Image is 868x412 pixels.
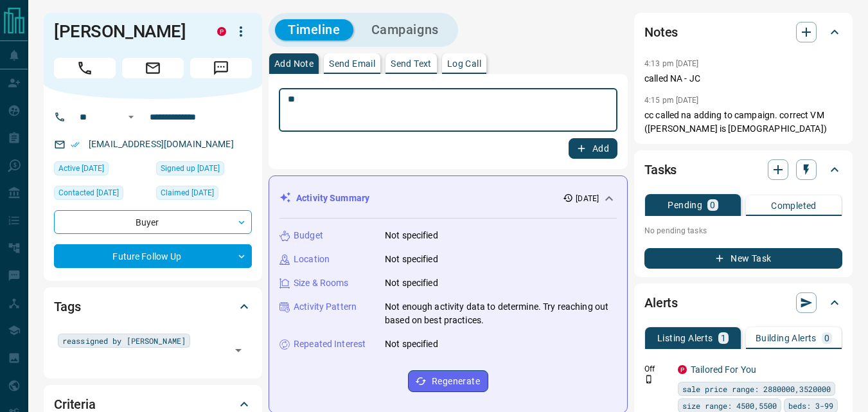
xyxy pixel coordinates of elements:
button: Open [229,341,247,359]
p: Not enough activity data to determine. Try reaching out based on best practices. [385,300,617,327]
p: No pending tasks [644,221,842,240]
span: Claimed [DATE] [161,186,214,199]
p: 4:15 pm [DATE] [644,96,699,105]
span: reassigned by [PERSON_NAME] [62,334,186,347]
p: called NA - JC [644,72,842,85]
h1: [PERSON_NAME] [54,21,198,42]
span: Call [54,58,116,78]
p: Pending [668,201,702,210]
p: Not specified [385,276,438,290]
p: [DATE] [576,193,599,204]
a: [EMAIL_ADDRESS][DOMAIN_NAME] [89,139,234,149]
p: Not specified [385,253,438,266]
div: Fri Apr 04 2025 [54,161,150,179]
p: 1 [721,334,726,343]
p: Add Note [274,59,314,68]
p: Send Text [391,59,432,68]
button: Campaigns [359,19,452,40]
button: New Task [644,248,842,269]
span: size range: 4500,5500 [682,399,777,412]
p: Building Alerts [756,334,817,343]
div: Alerts [644,287,842,318]
div: Sun Apr 13 2025 [54,186,150,204]
p: 4:13 pm [DATE] [644,59,699,68]
svg: Email Verified [71,140,80,149]
p: Not specified [385,337,438,351]
button: Timeline [275,19,353,40]
div: Thu Apr 10 2025 [156,186,252,204]
span: Contacted [DATE] [58,186,119,199]
div: property.ca [678,365,687,374]
span: Active [DATE] [58,162,104,175]
h2: Alerts [644,292,678,313]
span: Email [122,58,184,78]
p: cc called na adding to campaign. correct VM ([PERSON_NAME] is [DEMOGRAPHIC_DATA]) [644,109,842,136]
button: Regenerate [408,370,488,392]
p: Completed [771,201,817,210]
div: Tasks [644,154,842,185]
p: 0 [824,334,829,343]
span: Message [190,58,252,78]
h2: Notes [644,22,678,42]
p: Send Email [329,59,375,68]
div: Tags [54,291,252,322]
p: Repeated Interest [294,337,366,351]
p: Listing Alerts [657,334,713,343]
h2: Tags [54,296,80,317]
h2: Tasks [644,159,677,180]
a: Tailored For You [691,364,756,375]
span: sale price range: 2880000,3520000 [682,382,831,395]
div: Buyer [54,210,252,234]
p: Not specified [385,229,438,242]
button: Add [569,138,617,159]
p: Activity Pattern [294,300,357,314]
svg: Push Notification Only [644,375,653,384]
p: Log Call [447,59,481,68]
div: Mon Mar 18 2019 [156,161,252,179]
div: Activity Summary[DATE] [279,186,617,210]
p: Size & Rooms [294,276,349,290]
button: Open [123,109,139,125]
p: Activity Summary [296,192,369,205]
div: Notes [644,17,842,48]
p: Budget [294,229,323,242]
div: Future Follow Up [54,244,252,268]
div: property.ca [217,27,226,36]
p: Location [294,253,330,266]
span: Signed up [DATE] [161,162,220,175]
p: 0 [710,201,715,210]
p: Off [644,363,670,375]
span: beds: 3-99 [788,399,833,412]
